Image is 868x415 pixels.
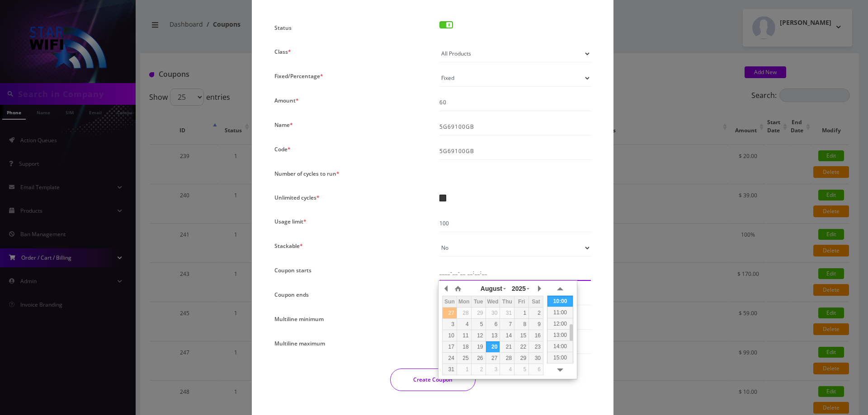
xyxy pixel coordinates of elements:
label: Multiline maximum [274,337,325,350]
div: 15 [514,331,528,340]
div: 1 [514,309,528,317]
div: 30 [486,309,500,317]
label: Fixed/Percentage [274,70,323,83]
div: 6 [486,320,500,328]
button: Create Coupon [390,368,476,391]
th: Wed [486,296,500,308]
label: Number of cycles to run [274,167,340,180]
div: 11:00 [547,307,573,318]
div: 12:00 [547,318,573,329]
label: Usage limit [274,215,307,228]
div: 31 [443,365,457,373]
div: 15:00 [547,352,573,363]
div: 9 [529,320,543,328]
div: 13 [486,331,500,340]
div: 10 [443,331,457,340]
input: Usage limit [439,215,591,232]
th: Sun [443,296,457,308]
div: 5 [514,365,528,373]
label: Class [274,45,291,58]
div: 11 [457,331,471,340]
div: 2 [529,309,543,317]
th: Thu [500,296,514,308]
input: Name [439,118,591,135]
div: 29 [472,309,486,317]
div: 13:00 [547,329,573,340]
label: Name [274,118,293,131]
div: 28 [457,309,471,317]
div: 4 [457,320,471,328]
div: 7 [500,320,514,328]
label: Unlimited cycles [274,191,320,204]
label: Coupon starts [274,264,311,277]
div: 23 [529,343,543,351]
th: Tue [471,296,486,308]
div: 2 [472,365,486,373]
div: 14:00 [547,340,573,352]
div: 30 [529,354,543,362]
div: 31 [500,309,514,317]
div: 19 [472,343,486,351]
div: 17 [443,343,457,351]
th: Fri [514,296,529,308]
label: Coupon ends [274,288,309,301]
div: 6 [529,365,543,373]
div: 28 [500,354,514,362]
div: 5 [472,320,486,328]
div: 4 [500,365,514,373]
input: Amount [439,94,591,111]
label: Stackable [274,239,303,252]
div: 20 [486,343,500,351]
div: 16 [529,331,543,340]
div: 27 [443,309,457,317]
div: 8 [514,320,528,328]
div: 26 [472,354,486,362]
th: Mon [457,296,471,308]
div: 10:00 [547,295,573,307]
input: Code [439,143,591,160]
div: 3 [486,365,500,373]
div: 3 [443,320,457,328]
label: Multiline minimum [274,312,324,326]
th: Sat [529,296,543,308]
div: 25 [457,354,471,362]
div: 18 [457,343,471,351]
div: 29 [514,354,528,362]
div: 14 [500,331,514,340]
div: 12 [472,331,486,340]
span: August [481,285,502,292]
div: 22 [514,343,528,351]
div: 24 [443,354,457,362]
span: 2025 [512,285,526,292]
input: Coupon Starts [439,264,591,281]
div: 16:00 [547,363,573,374]
label: Amount [274,94,299,107]
label: Code [274,143,291,156]
div: 21 [500,343,514,351]
div: 1 [457,365,471,373]
label: Status [274,21,292,34]
div: 27 [486,354,500,362]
